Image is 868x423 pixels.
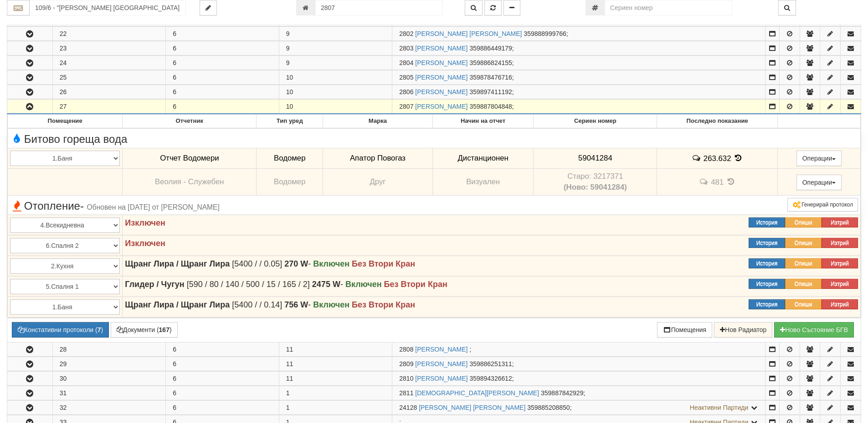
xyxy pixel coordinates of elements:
[159,326,169,333] b: 167
[822,238,858,248] button: Изтрий
[785,238,822,248] button: Опиши
[392,70,765,85] td: ;
[166,70,279,85] td: 6
[392,386,765,400] td: ;
[166,357,279,371] td: 6
[527,404,570,411] span: 359885208850
[469,59,512,66] span: 359886824155
[286,30,290,37] span: 9
[166,400,279,414] td: 6
[415,103,467,110] a: [PERSON_NAME]
[726,177,736,186] span: История на показанията
[432,169,533,196] td: Визуален
[286,45,290,52] span: 9
[822,217,858,227] button: Изтрий
[541,389,583,397] span: 359887842929
[392,357,765,371] td: ;
[469,103,512,110] span: 359887804848
[232,259,282,268] span: [5400 / / 0.05]
[286,375,293,382] span: 11
[534,115,657,128] th: Сериен номер
[286,59,290,66] span: 9
[232,300,282,309] span: [5400 / / 0.14]
[704,154,731,162] span: 263.632
[392,342,765,356] td: ;
[12,322,109,337] button: Констативни протоколи (7)
[469,375,512,382] span: 359894326612
[711,178,724,186] span: 481
[796,175,842,190] button: Операции
[415,88,467,96] a: [PERSON_NAME]
[469,45,512,52] span: 359886449179
[415,30,522,37] a: [PERSON_NAME] [PERSON_NAME]
[749,299,785,309] button: История
[52,70,166,85] td: 25
[352,300,415,309] strong: Без Втори Кран
[399,103,413,110] span: Партида №
[534,169,657,196] td: Устройство със сериен номер 3217371 беше подменено от устройство със сериен номер 59041284
[415,389,539,397] a: [DEMOGRAPHIC_DATA][PERSON_NAME]
[399,59,413,66] span: Партида №
[52,386,166,400] td: 31
[284,300,308,309] strong: 756 W
[392,85,765,99] td: ;
[286,389,290,397] span: 1
[822,299,858,309] button: Изтрий
[415,74,467,81] a: [PERSON_NAME]
[52,371,166,385] td: 30
[392,371,765,385] td: ;
[80,200,84,212] span: -
[524,30,566,37] span: 359888999766
[125,259,230,268] strong: Щранг Лира / Щранг Лира
[52,100,166,114] td: 27
[399,88,413,96] span: Партида №
[578,154,612,162] span: 59041284
[714,322,772,337] button: Нов Радиатор
[399,375,413,382] span: Партида №
[52,357,166,371] td: 29
[399,74,413,81] span: Партида №
[469,88,512,96] span: 359897411192
[166,100,279,114] td: 6
[392,27,765,41] td: ;
[166,371,279,385] td: 6
[286,88,293,96] span: 10
[323,148,433,169] td: Апатор Повогаз
[749,238,785,248] button: История
[787,198,858,211] button: Генерирай протокол
[392,56,765,70] td: ;
[312,280,340,289] strong: 2475 W
[733,154,743,162] span: История на показанията
[822,258,858,268] button: Изтрий
[257,115,323,128] th: Тип уред
[166,41,279,55] td: 6
[749,217,785,227] button: История
[699,177,711,186] span: История на забележките
[286,346,293,353] span: 11
[98,326,101,333] b: 7
[52,41,166,55] td: 23
[166,27,279,41] td: 6
[432,148,533,169] td: Дистанционен
[415,346,467,353] a: [PERSON_NAME]
[52,56,166,70] td: 24
[399,389,413,397] span: Партида №
[399,30,413,37] span: Партида №
[52,85,166,99] td: 26
[125,280,184,289] strong: Глидер / Чугун
[166,342,279,356] td: 6
[415,45,467,52] a: [PERSON_NAME]
[52,400,166,414] td: 32
[690,404,749,411] span: Неактивни Партиди
[392,100,765,114] td: ;
[392,400,765,414] td: ;
[155,177,224,186] span: Веолия - Служебен
[312,280,343,289] span: -
[432,115,533,128] th: Начин на отчет
[52,342,166,356] td: 28
[774,322,854,337] button: Новo Състояние БГВ
[415,360,467,368] a: [PERSON_NAME]
[469,74,512,81] span: 359878476716
[384,280,447,289] strong: Без Втори Кран
[87,203,220,211] span: Обновен на [DATE] от [PERSON_NAME]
